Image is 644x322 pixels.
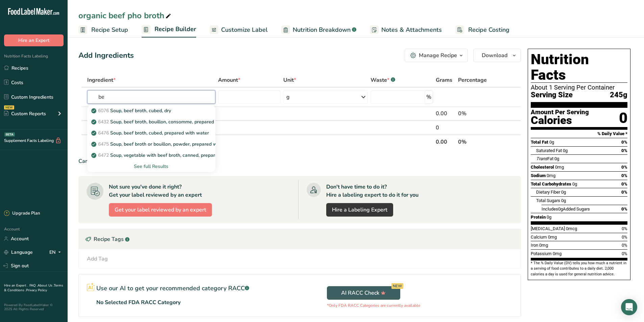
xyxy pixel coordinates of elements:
div: Calories [531,116,589,125]
span: Nutrition Breakdown [293,25,351,34]
a: Hire a Labeling Expert [326,203,393,217]
div: g [286,93,290,101]
div: Upgrade Plan [4,210,40,217]
p: Soup, beef broth, bouillon, consomme, prepared with equal volume water [93,118,270,125]
span: Amount [218,76,240,84]
a: Privacy Policy [26,288,47,293]
button: Download [473,49,521,62]
span: Total Carbohydrates [531,181,571,187]
span: 0% [621,173,627,178]
span: Potassium [531,251,552,256]
div: Add Ingredients [78,50,134,61]
div: See full Results [87,161,215,172]
span: 245g [610,91,627,99]
span: Recipe Setup [91,25,128,34]
span: AI RACC Check [341,289,386,297]
a: Terms & Conditions . [4,283,63,293]
h1: Nutrition Facts [531,52,627,83]
span: Protein [531,215,546,220]
div: About 1 Serving Per Container [531,84,627,91]
span: 6432 [98,119,109,125]
span: 0mg [548,234,557,240]
span: 0% [621,190,627,195]
th: 0.00 [434,134,456,149]
p: Soup, beef broth or bouillon, powder, prepared with water [93,141,237,148]
div: Can't find your ingredient? [78,157,521,165]
span: 0g [549,140,554,145]
p: No Selected FDA RACC Category [96,298,181,306]
span: Percentage [458,76,487,84]
div: BETA [4,132,15,137]
span: Recipe Costing [468,25,509,34]
span: 0g [561,190,566,195]
a: FAQ . [29,283,38,288]
section: * The % Daily Value (DV) tells you how much a nutrient in a serving of food contributes to a dail... [531,261,627,277]
div: NEW [4,105,14,109]
span: 0g [558,206,563,212]
span: 0mg [547,173,555,178]
th: Net Totals [86,134,434,149]
th: 0% [457,134,501,149]
a: Recipe Builder [142,22,196,38]
span: Saturated Fat [536,148,562,153]
span: Grams [436,76,452,84]
div: Open Intercom Messenger [621,299,637,315]
span: 0% [621,148,627,153]
span: Iron [531,243,538,248]
span: Serving Size [531,91,573,99]
p: Soup, vegetable with beef broth, canned, prepared with equal volume water [93,152,276,159]
span: [MEDICAL_DATA] [531,226,565,231]
span: 0% [621,140,627,145]
a: Hire an Expert . [4,283,28,288]
button: Get your label reviewed by an expert [109,203,212,217]
span: 0% [621,206,627,212]
div: organic beef pho broth [78,9,172,22]
span: Dietary Fiber [536,190,560,195]
span: Notes & Attachments [381,25,442,34]
a: Recipe Setup [78,22,128,38]
a: 6432Soup, beef broth, bouillon, consomme, prepared with equal volume water [87,116,215,127]
i: Trans [536,156,547,161]
div: Powered By FoodLabelMaker © 2025 All Rights Reserved [4,303,64,311]
span: Ingredient [87,76,116,84]
span: Cholesterol [531,165,554,170]
input: Add Ingredient [87,90,215,104]
span: 6076 [98,107,109,114]
span: Recipe Builder [154,25,196,34]
span: 0g [554,156,559,161]
p: *Only FDA RACC Categories are currently available [327,302,420,308]
span: 6475 [98,141,109,147]
div: EN [49,248,64,256]
span: 0g [572,181,577,187]
a: Nutrition Breakdown [281,22,356,38]
span: 0% [621,165,627,170]
span: 0mg [553,251,562,256]
div: 0.00 [436,109,455,118]
a: Notes & Attachments [370,22,442,38]
span: 0g [547,215,551,220]
div: Don't have time to do it? Hire a labeling expert to do it for you [326,183,419,199]
div: 0 [619,109,627,127]
span: 0g [563,148,568,153]
a: Recipe Costing [455,22,509,38]
span: 0mcg [566,226,577,231]
span: 0% [622,243,627,248]
span: Fat [536,156,553,161]
div: Recipe Tags [79,229,521,249]
span: 6472 [98,152,109,158]
span: 6476 [98,130,109,136]
a: About Us . [38,283,54,288]
div: Custom Reports [4,110,46,117]
span: 0% [621,181,627,187]
span: Total Sugars [536,198,560,203]
div: 0% [458,109,499,118]
a: 6076Soup, beef broth, cubed, dry [87,105,215,116]
p: Use our AI to get your recommended category RACC [96,284,249,293]
div: Manage Recipe [419,51,457,59]
a: 6476Soup, beef broth, cubed, prepared with water [87,127,215,139]
span: Includes Added Sugars [542,206,590,212]
span: 0% [622,251,627,256]
span: 0% [622,234,627,240]
div: 0 [436,124,455,132]
span: Sodium [531,173,546,178]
